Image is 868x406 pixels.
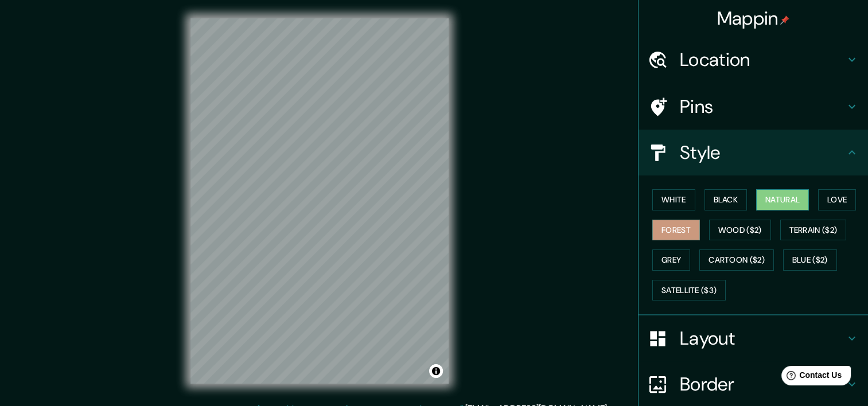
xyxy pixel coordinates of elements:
button: Love [818,189,856,210]
button: Wood ($2) [709,220,771,241]
h4: Mappin [717,7,790,30]
button: White [652,189,695,210]
h4: Pins [680,95,845,118]
h4: Location [680,48,845,71]
button: Toggle attribution [429,364,443,378]
button: Black [704,189,748,210]
button: Natural [756,189,809,210]
button: Satellite ($3) [652,280,726,301]
div: Pins [639,84,868,130]
button: Terrain ($2) [780,220,847,241]
canvas: Map [190,18,449,384]
h4: Border [680,373,845,396]
iframe: Help widget launcher [766,361,855,393]
button: Blue ($2) [783,249,837,271]
button: Grey [652,249,690,271]
div: Location [639,37,868,83]
img: pin-icon.png [780,15,789,25]
button: Cartoon ($2) [699,249,774,271]
div: Layout [639,315,868,361]
button: Forest [652,220,700,241]
div: Style [639,130,868,175]
h4: Style [680,141,845,164]
h4: Layout [680,327,845,350]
